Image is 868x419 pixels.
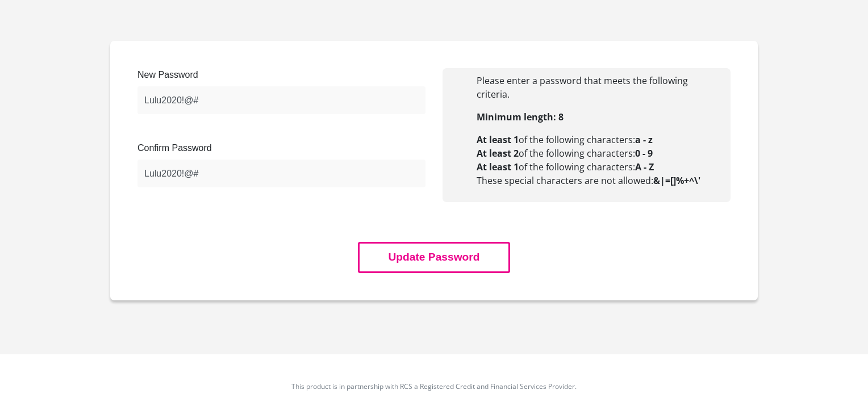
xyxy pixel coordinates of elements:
b: At least 1 [477,133,519,146]
input: Enter new Password [137,86,425,114]
li: Please enter a password that meets the following criteria. [477,74,719,101]
b: &|=[]%+^\' [653,174,700,187]
p: This product is in partnership with RCS a Registered Credit and Financial Services Provider. [119,382,749,392]
b: 0 - 9 [635,147,653,160]
button: Update Password [358,242,510,273]
b: At least 2 [477,147,519,160]
label: New Password [137,68,425,82]
input: Confirm Password [137,160,425,187]
b: Minimum length: 8 [477,111,564,123]
li: These special characters are not allowed: [477,174,719,187]
li: of the following characters: [477,133,719,146]
b: A - Z [635,161,654,173]
b: a - z [635,133,653,146]
label: Confirm Password [137,141,425,155]
li: of the following characters: [477,146,719,160]
li: of the following characters: [477,160,719,174]
b: At least 1 [477,161,519,173]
